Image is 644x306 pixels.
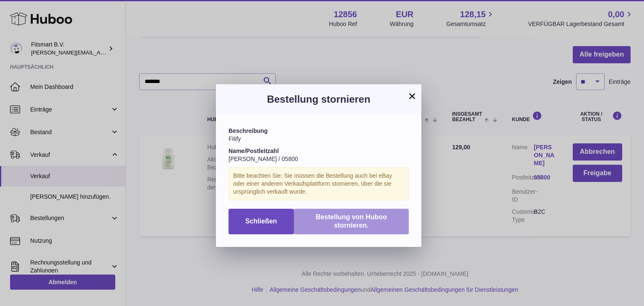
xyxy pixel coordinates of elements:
[229,156,298,162] span: [PERSON_NAME] / 05800
[316,213,387,229] span: Bestellung von Huboo stornieren.
[294,209,409,235] button: Bestellung von Huboo stornieren.
[229,167,409,200] div: Bitte beachten Sie: Sie müssen die Bestellung auch bei eBay oder einer anderen Verkaufsplattform ...
[229,209,294,235] button: Schließen
[407,91,417,101] button: ×
[229,93,409,106] h3: Bestellung stornieren
[229,135,241,142] span: Fitify
[229,127,267,134] strong: Beschreibung
[229,148,279,154] strong: Name/Postleitzahl
[245,218,277,225] span: Schließen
